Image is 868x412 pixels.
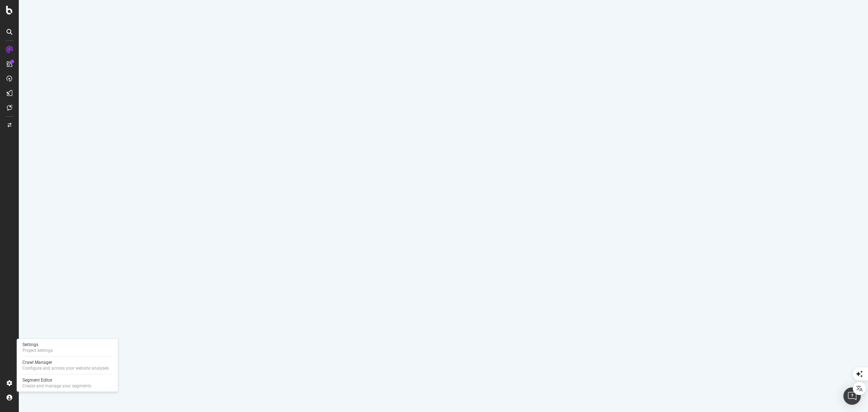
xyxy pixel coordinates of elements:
div: Segment Editor [22,377,91,383]
div: Create and manage your segments [22,383,91,389]
div: Project settings [22,348,53,353]
div: Settings [22,342,53,348]
a: SettingsProject settings [20,341,115,354]
div: Open Intercom Messenger [843,387,861,405]
div: Crawl Manager [22,360,109,365]
div: Configure and access your website analyses [22,365,109,371]
a: Crawl ManagerConfigure and access your website analyses [20,359,115,372]
a: Segment EditorCreate and manage your segments [20,377,115,390]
